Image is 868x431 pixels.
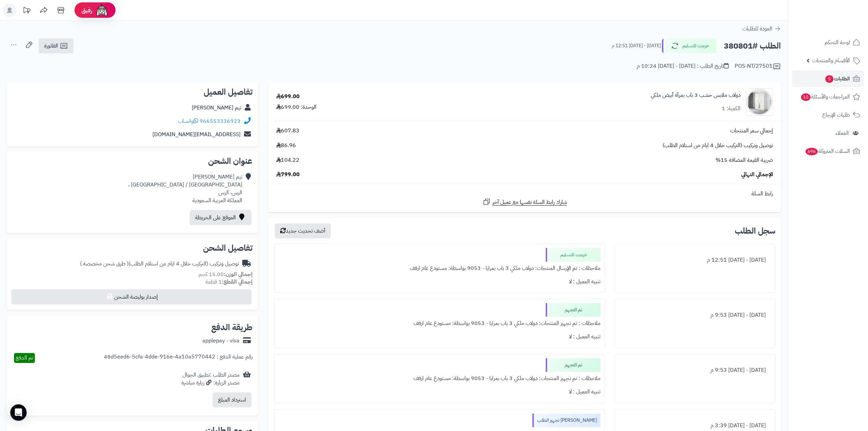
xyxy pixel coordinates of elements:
span: 5 [825,75,833,83]
a: الفاتورة [39,38,73,53]
span: الفاتورة [44,42,58,50]
div: POS-NT/27501 [735,62,781,70]
span: 799.00 [276,171,300,179]
a: العملاء [792,125,864,141]
strong: إجمالي القطع: [222,278,253,286]
div: رابط السلة [271,190,778,198]
a: المراجعات والأسئلة10 [792,89,864,105]
span: لوحة التحكم [825,38,850,47]
div: 699.00 [276,93,300,101]
img: logo-2.png [822,13,862,27]
a: تحديثات المنصة [18,3,35,19]
img: 1733064246-1-90x90.jpg [746,88,773,116]
span: العودة للطلبات [742,25,772,33]
span: رفيق [81,6,92,14]
div: تنبيه العميل : لا [278,385,600,399]
span: 607.83 [276,127,299,135]
div: [DATE] - [DATE] 9:53 م [619,364,771,377]
small: [DATE] - [DATE] 12:51 م [612,42,661,49]
a: العودة للطلبات [742,25,781,33]
div: ملاحظات : تم تجهيز المنتجات: دولاب ملكي 3 باب بمرايا - 9053 بواسطة: مستودع عام ارفف [278,372,600,385]
h2: تفاصيل العميل [12,88,253,96]
h3: سجل الطلب [735,227,775,235]
a: السلات المتروكة696 [792,143,864,159]
span: شارك رابط السلة نفسها مع عميل آخر [492,198,567,206]
span: 104.22 [276,156,299,164]
span: الطلبات [825,74,850,83]
h2: تفاصيل الشحن [12,244,253,252]
div: تنبيه العميل : لا [278,275,600,288]
span: توصيل وتركيب (التركيب خلال 4 ايام من استلام الطلب) [663,142,773,149]
span: العملاء [836,128,849,138]
a: تيم [PERSON_NAME] [192,104,241,112]
div: [DATE] - [DATE] 9:53 م [619,309,771,322]
button: أضف تحديث جديد [275,223,331,238]
span: طلبات الإرجاع [822,110,850,120]
div: تاريخ الطلب : [DATE] - [DATE] 10:24 م [637,62,729,70]
div: الوحدة: 699.00 [276,103,316,111]
span: السلات المتروكة [805,146,850,156]
div: Open Intercom Messenger [10,404,27,421]
span: الأقسام والمنتجات [812,56,850,65]
a: واتساب [178,117,198,125]
span: ( طرق شحن مخصصة ) [80,260,128,268]
div: applepay - visa [202,337,240,345]
button: إصدار بوليصة الشحن [11,289,252,304]
div: تم التجهيز [546,358,600,372]
button: خرجت للتسليم [662,39,717,53]
div: رقم عملية الدفع : 48d5eed6-5cfa-4dde-916e-4a10a5770442 [104,353,253,363]
h2: طريقة الدفع [211,323,253,331]
div: مصدر الطلب :تطبيق الجوال [181,371,240,387]
span: 10 [801,93,811,101]
small: 15.00 كجم [199,270,253,278]
div: خرجت للتسليم [546,248,600,262]
div: ملاحظات : تم الإرسال المنتجات: دولاب ملكي 3 باب بمرايا - 9053 بواسطة: مستودع عام ارفف [278,262,600,275]
span: المراجعات والأسئلة [800,92,850,102]
div: [DATE] - [DATE] 12:51 م [619,253,771,267]
div: الكمية: 1 [722,105,741,113]
a: الطلبات5 [792,70,864,87]
div: تيم [PERSON_NAME] [GEOGRAPHIC_DATA] / [GEOGRAPHIC_DATA] ، الرس، الرس المملكة العربية السعودية [128,173,242,204]
a: الموقع على الخريطة [190,210,252,225]
div: ملاحظات : تم تجهيز المنتجات: دولاب ملكي 3 باب بمرايا - 9053 بواسطة: مستودع عام ارفف [278,317,600,330]
a: [EMAIL_ADDRESS][DOMAIN_NAME] [152,130,241,139]
h2: الطلب #380801 [724,39,781,53]
a: طلبات الإرجاع [792,107,864,123]
span: ضريبة القيمة المضافة 15% [716,156,773,164]
div: تم التجهيز [546,303,600,317]
button: استرداد المبلغ [213,392,252,407]
a: شارك رابط السلة نفسها مع عميل آخر [483,198,567,206]
span: 696 [805,147,818,155]
div: مصدر الزيارة: زيارة مباشرة [181,379,240,387]
small: 1 قطعة [205,278,253,286]
span: إجمالي سعر المنتجات [730,127,773,135]
a: دولاب ملابس خشب 3 باب بمرآة أبيض ملكي [651,91,741,99]
div: [PERSON_NAME] تجهيز الطلب [532,414,600,427]
img: ai-face.png [95,3,109,17]
div: توصيل وتركيب (التركيب خلال 4 ايام من استلام الطلب) [80,260,239,268]
a: لوحة التحكم [792,34,864,51]
a: 966553336923 [200,117,241,125]
strong: إجمالي الوزن: [224,270,253,278]
span: الإجمالي النهائي [741,171,773,179]
h2: عنوان الشحن [12,157,253,165]
span: 86.96 [276,142,296,149]
div: تنبيه العميل : لا [278,330,600,343]
span: تم الدفع [16,354,33,362]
